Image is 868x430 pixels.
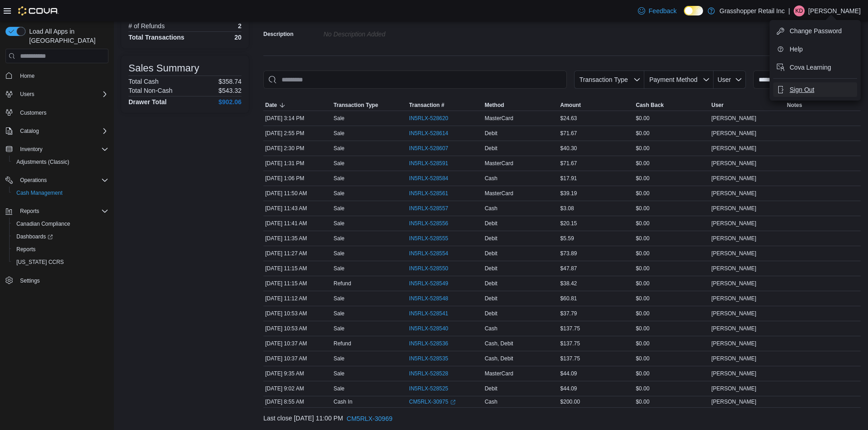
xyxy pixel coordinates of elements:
[649,6,677,15] span: Feedback
[409,265,448,272] span: IN5RLX-528550
[485,145,498,152] span: Debit
[634,100,709,111] button: Cash Back
[711,190,756,197] span: [PERSON_NAME]
[560,145,577,152] span: $40.30
[128,78,159,85] h6: Total Cash
[485,190,514,197] span: MasterCard
[773,82,857,97] button: Sign Out
[634,128,709,139] div: $0.00
[560,250,577,257] span: $73.89
[560,325,580,332] span: $137.75
[20,277,40,284] span: Settings
[644,71,714,89] button: Payment Method
[790,45,803,54] span: Help
[2,125,112,137] button: Catalog
[773,60,857,75] button: Cova Learning
[790,26,842,35] span: Change Password
[485,130,498,137] span: Debit
[711,310,756,317] span: [PERSON_NAME]
[409,188,457,199] button: IN5RLX-528561
[234,34,241,41] h4: 20
[16,258,64,266] span: [US_STATE] CCRS
[559,100,634,111] button: Amount
[347,414,392,423] span: CM5RLX-30969
[2,205,112,218] button: Reports
[263,188,332,199] div: [DATE] 11:50 AM
[263,248,332,259] div: [DATE] 11:27 AM
[334,340,351,347] p: Refund
[711,160,756,167] span: [PERSON_NAME]
[634,233,709,244] div: $0.00
[560,190,577,197] span: $39.19
[263,30,293,38] label: Description
[409,308,457,319] button: IN5RLX-528541
[263,203,332,214] div: [DATE] 11:43 AM
[263,410,861,428] div: Last close [DATE] 11:00 PM
[20,109,46,116] span: Customers
[485,340,514,347] span: Cash, Debit
[13,157,108,167] span: Adjustments (Classic)
[711,101,724,109] span: User
[788,5,790,16] p: |
[796,5,803,16] span: KD
[16,275,43,286] a: Settings
[634,158,709,169] div: $0.00
[334,385,344,392] p: Sale
[634,173,709,184] div: $0.00
[409,340,448,347] span: IN5RLX-528536
[5,65,108,311] nav: Complex example
[13,218,108,229] span: Canadian Compliance
[9,218,112,230] button: Canadian Compliance
[334,115,344,122] p: Sale
[324,27,446,38] div: No Description added
[711,250,756,257] span: [PERSON_NAME]
[560,370,577,377] span: $44.09
[218,98,241,106] h4: $902.06
[409,113,457,124] button: IN5RLX-528620
[634,278,709,289] div: $0.00
[634,248,709,259] div: $0.00
[263,353,332,364] div: [DATE] 10:37 AM
[334,205,344,212] p: Sale
[485,295,498,302] span: Debit
[263,113,332,124] div: [DATE] 3:14 PM
[560,205,574,212] span: $3.08
[334,160,344,167] p: Sale
[16,206,108,217] span: Reports
[711,340,756,347] span: [PERSON_NAME]
[9,230,112,243] a: Dashboards
[409,101,444,109] span: Transaction #
[13,244,39,255] a: Reports
[13,187,66,198] a: Cash Management
[20,146,42,153] span: Inventory
[634,353,709,364] div: $0.00
[263,278,332,289] div: [DATE] 11:15 AM
[560,385,577,392] span: $44.09
[485,101,504,109] span: Method
[787,101,802,109] span: Notes
[773,42,857,56] button: Help
[128,98,167,106] h4: Drawer Total
[334,355,344,362] p: Sale
[409,278,457,289] button: IN5RLX-528549
[634,396,709,407] div: $0.00
[26,27,108,45] span: Load All Apps in [GEOGRAPHIC_DATA]
[16,175,108,186] span: Operations
[485,205,498,212] span: Cash
[634,203,709,214] div: $0.00
[711,370,756,377] span: [PERSON_NAME]
[334,101,378,109] span: Transaction Type
[634,293,709,304] div: $0.00
[409,295,448,302] span: IN5RLX-528548
[409,370,448,377] span: IN5RLX-528528
[483,100,559,111] button: Method
[560,101,581,109] span: Amount
[334,130,344,137] p: Sale
[485,310,498,317] span: Debit
[711,265,756,272] span: [PERSON_NAME]
[334,235,344,242] p: Sale
[334,265,344,272] p: Sale
[20,127,39,135] span: Catalog
[634,263,709,274] div: $0.00
[263,308,332,319] div: [DATE] 10:53 AM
